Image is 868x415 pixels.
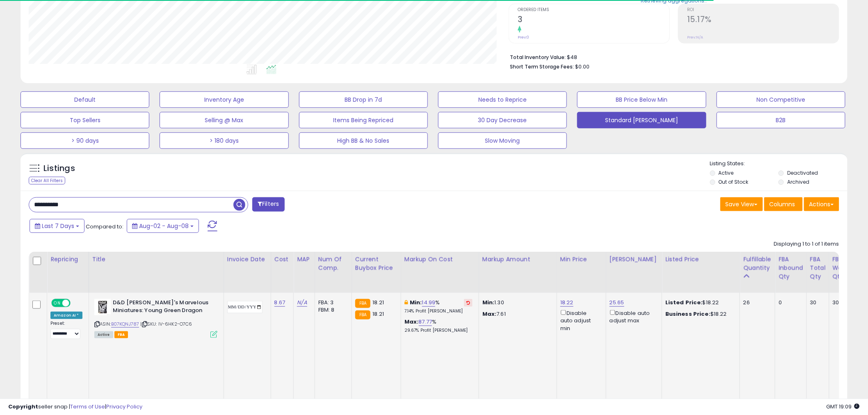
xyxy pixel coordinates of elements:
div: Listed Price [665,255,736,264]
div: Preset: [50,321,82,339]
button: B2B [717,112,845,128]
button: Default [21,91,149,108]
span: 18.21 [372,310,384,318]
div: Clear All Filters [29,177,65,185]
b: Min: [410,299,422,306]
p: 29.67% Profit [PERSON_NAME] [404,328,473,333]
span: ON [52,300,62,307]
p: 1.30 [482,299,550,306]
div: Markup on Cost [404,255,475,264]
div: FBA Warehouse Qty [833,255,867,281]
div: MAP [297,255,311,264]
div: Fulfillable Quantity [743,255,772,272]
div: Current Buybox Price [355,255,397,272]
th: The percentage added to the cost of goods (COGS) that forms the calculator for Min & Max prices. [401,252,479,293]
small: FBA [355,299,370,308]
div: Min Price [560,255,603,264]
div: Invoice Date [227,255,267,264]
span: 2025-08-16 19:09 GMT [827,403,860,410]
a: 25.65 [610,299,624,307]
p: Listing States: [710,160,847,168]
div: 0 [779,299,800,306]
strong: Max: [482,310,497,318]
div: $18.22 [665,310,733,318]
label: Active [719,169,734,176]
div: ASIN: [94,299,217,337]
b: Business Price: [665,310,710,318]
span: Columns [770,200,795,208]
div: Title [92,255,220,264]
button: 30 Day Decrease [438,112,567,128]
div: 26 [743,299,769,306]
a: 18.22 [560,299,573,307]
label: Archived [787,178,809,185]
button: BB Drop in 7d [299,91,428,108]
label: Deactivated [787,169,818,176]
button: Top Sellers [21,112,149,128]
div: Markup Amount [482,255,553,264]
span: Last 7 Days [42,222,74,230]
a: Terms of Use [70,403,105,410]
a: B07KQNJ787 [111,321,139,328]
button: Items Being Repriced [299,112,428,128]
button: Filters [252,197,284,212]
button: Standard [PERSON_NAME] [577,112,706,128]
button: Non Competitive [717,91,845,108]
button: Save View [720,197,763,211]
button: High BB & No Sales [299,132,428,149]
div: seller snap | | [8,403,142,411]
a: Privacy Policy [106,403,142,410]
div: Disable auto adjust min [560,308,600,332]
div: 30 [810,299,823,306]
span: Compared to: [86,223,123,230]
button: Aug-02 - Aug-08 [127,219,199,233]
span: FBA [114,331,128,338]
button: Needs to Reprice [438,91,567,108]
strong: Min: [482,299,495,306]
a: 87.77 [419,318,432,326]
div: $18.22 [665,299,733,306]
button: Selling @ Max [160,112,288,128]
div: FBA Total Qty [810,255,826,281]
div: Num of Comp. [318,255,348,272]
span: All listings currently available for purchase on Amazon [94,331,113,338]
div: FBM: 8 [318,306,345,314]
div: Disable auto adjust max [610,308,656,324]
p: 7.14% Profit [PERSON_NAME] [404,308,473,314]
button: > 180 days [160,132,288,149]
button: Columns [764,197,803,211]
div: Repricing [50,255,85,264]
div: % [404,299,473,314]
span: | SKU: IV-6HK2-O7C6 [141,321,192,327]
p: 7.61 [482,310,550,318]
th: CSV column name: cust_attr_3_Invoice Date [224,252,271,293]
a: N/A [297,299,307,307]
div: Amazon AI * [50,312,82,319]
div: Displaying 1 to 1 of 1 items [774,240,839,248]
div: % [404,318,473,333]
button: Slow Moving [438,132,567,149]
button: Last 7 Days [30,219,85,233]
div: [PERSON_NAME] [610,255,658,264]
b: Listed Price: [665,299,703,306]
span: OFF [69,300,82,307]
small: FBA [355,310,370,319]
h5: Listings [43,163,75,174]
button: BB Price Below Min [577,91,706,108]
b: D&D [PERSON_NAME]'s Marvelous Miniatures: Young Green Dragon [113,299,212,316]
strong: Copyright [8,403,38,410]
span: Aug-02 - Aug-08 [139,222,189,230]
button: > 90 days [21,132,149,149]
div: 30 [833,299,864,306]
button: Inventory Age [160,91,288,108]
label: Out of Stock [719,178,749,185]
a: 14.99 [422,299,436,307]
div: FBA inbound Qty [779,255,803,281]
img: 41u49yulEwL._SL40_.jpg [94,299,111,315]
div: Cost [274,255,290,264]
button: Actions [804,197,839,211]
span: 18.21 [372,299,384,306]
b: Max: [404,318,419,326]
a: 8.67 [274,299,286,307]
div: FBA: 3 [318,299,345,306]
